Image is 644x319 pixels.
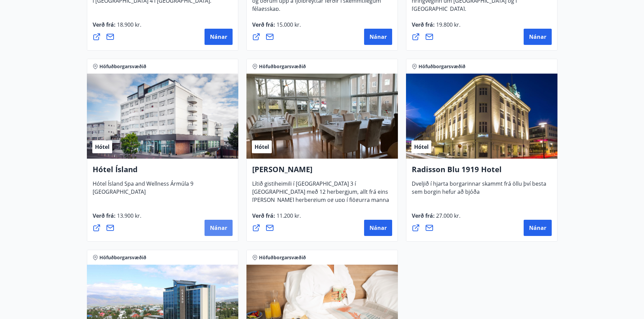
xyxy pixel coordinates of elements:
h4: Radisson Blu 1919 Hotel [412,164,552,180]
span: Dveljið í hjarta borgarinnar skammt frá öllu því besta sem borgin hefur að bjóða [412,180,546,201]
span: Höfuðborgarsvæðið [259,254,306,261]
button: Nánar [205,29,233,45]
span: Nánar [529,33,546,41]
span: Höfuðborgarsvæðið [419,63,466,70]
span: Nánar [369,33,387,41]
button: Nánar [524,29,552,45]
span: 19.800 kr. [435,21,460,28]
span: Höfuðborgarsvæðið [99,254,146,261]
button: Nánar [524,220,552,236]
span: 13.900 kr. [116,212,141,219]
span: Nánar [529,224,546,232]
span: Höfuðborgarsvæðið [99,63,146,70]
span: Höfuðborgarsvæðið [259,63,306,70]
span: Verð frá : [412,21,460,34]
span: Hótel [255,143,269,151]
span: Verð frá : [93,212,141,225]
h4: Hótel Ísland [93,164,233,180]
span: Verð frá : [252,21,301,34]
span: Nánar [369,224,387,232]
span: 11.200 kr. [275,212,301,219]
span: 18.900 kr. [116,21,141,28]
span: 27.000 kr. [435,212,460,219]
span: Hótel [95,143,110,151]
span: Verð frá : [93,21,141,34]
button: Nánar [205,220,233,236]
h4: [PERSON_NAME] [252,164,392,180]
span: Hótel [414,143,429,151]
span: Nánar [210,33,227,41]
span: Verð frá : [412,212,460,225]
span: Verð frá : [252,212,301,225]
span: Hótel Ísland Spa and Wellness Ármúla 9 [GEOGRAPHIC_DATA] [93,180,193,201]
span: 15.000 kr. [275,21,301,28]
button: Nánar [364,29,392,45]
span: Nánar [210,224,227,232]
span: Lítið gistiheimili í [GEOGRAPHIC_DATA] 3 í [GEOGRAPHIC_DATA] með 12 herbergjum, allt frá eins [PE... [252,180,389,217]
button: Nánar [364,220,392,236]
